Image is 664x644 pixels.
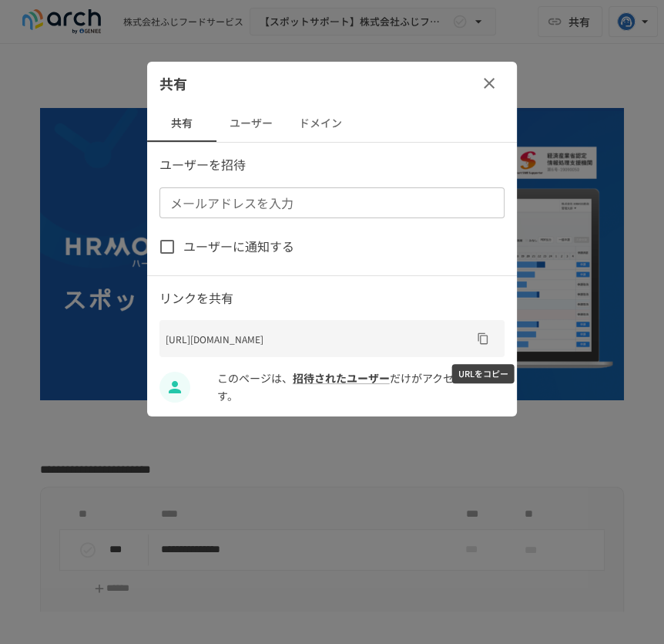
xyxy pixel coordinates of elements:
p: ユーザーを招待 [159,155,505,175]
button: URLをコピー [471,326,495,351]
span: ユーザーに通知する [183,237,294,257]
button: ユーザー [216,105,286,142]
button: 共有 [147,105,216,142]
p: このページは、 だけがアクセスできます。 [217,369,505,404]
button: ドメイン [286,105,355,142]
div: 共有 [147,62,517,105]
div: URLをコピー [452,364,515,383]
p: [URL][DOMAIN_NAME] [166,332,471,346]
p: リンクを共有 [159,288,505,309]
a: 招待されたユーザー [293,370,390,386]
